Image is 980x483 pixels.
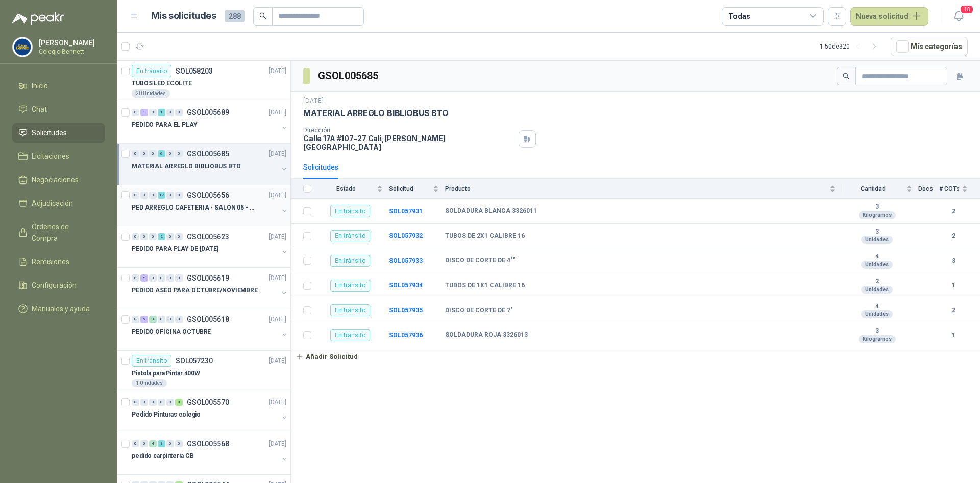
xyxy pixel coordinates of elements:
p: Pedido Pinturas colegio [132,410,201,420]
div: 0 [175,150,183,157]
p: GSOL005619 [187,274,229,282]
div: En tránsito [330,280,370,292]
b: 2 [939,231,968,241]
span: # COTs [939,185,960,192]
p: GSOL005685 [187,150,229,157]
a: Chat [12,100,105,119]
div: 1 [158,440,165,447]
a: Adjudicación [12,194,105,213]
div: 0 [166,316,174,323]
div: Unidades [861,236,893,244]
p: Colegio Bennett [39,49,103,55]
a: 0 0 4 1 0 0 GSOL005568[DATE] pedido carpinteria CB [132,438,288,470]
div: 0 [140,233,148,240]
div: 0 [132,399,139,406]
div: 17 [158,192,165,199]
p: SOL058203 [176,67,213,75]
p: Calle 17A #107-27 Cali , [PERSON_NAME][GEOGRAPHIC_DATA] [303,134,514,151]
div: 0 [175,440,183,447]
div: Solicitudes [303,162,338,173]
p: [DATE] [269,232,286,242]
span: Estado [317,185,375,192]
b: TUBOS DE 2X1 CALIBRE 16 [445,232,525,240]
b: 2 [842,278,912,286]
div: 0 [140,150,148,157]
span: Inicio [32,80,48,91]
div: 0 [166,233,174,240]
div: Unidades [861,261,893,269]
p: [DATE] [269,191,286,200]
p: GSOL005656 [187,192,229,199]
a: SOL057934 [389,282,423,289]
div: Todas [728,11,750,22]
p: [PERSON_NAME] [39,39,103,47]
div: 0 [132,316,139,323]
div: 0 [149,109,157,116]
span: Manuales y ayuda [32,303,90,314]
div: 1 - 50 de 320 [820,38,883,55]
p: [DATE] [269,356,286,366]
th: Solicitud [389,179,445,199]
p: Pistola para Pintar 400W [132,369,200,378]
b: 3 [842,203,912,211]
div: En tránsito [330,255,370,267]
a: SOL057932 [389,232,423,239]
div: En tránsito [330,304,370,316]
div: En tránsito [330,230,370,242]
div: 0 [149,150,157,157]
button: Mís categorías [891,37,968,56]
div: 6 [158,150,165,157]
a: Manuales y ayuda [12,299,105,318]
p: GSOL005570 [187,399,229,406]
div: 0 [166,440,174,447]
p: PEDIDO PARA EL PLAY [132,120,198,130]
a: SOL057936 [389,332,423,339]
a: 0 6 10 0 0 0 GSOL005618[DATE] PEDIDO OFICINA OCTUBRE [132,313,288,346]
p: GSOL005689 [187,109,229,116]
div: 0 [149,192,157,199]
span: search [843,73,850,80]
th: Producto [445,179,842,199]
p: MATERIAL ARREGLO BIBLIOBUS BTO [303,108,449,119]
b: 1 [939,331,968,340]
p: [DATE] [269,108,286,118]
p: GSOL005618 [187,316,229,323]
span: Solicitud [389,185,431,192]
div: 0 [149,274,157,282]
p: PED ARREGLO CAFETERIA - SALÓN 05 - MATERIAL CARP. [132,203,259,213]
a: En tránsitoSOL057230[DATE] Pistola para Pintar 400W1 Unidades [117,351,290,392]
div: Unidades [861,310,893,318]
a: Añadir Solicitud [291,348,980,365]
div: 0 [132,192,139,199]
div: 0 [140,440,148,447]
p: PEDIDO ASEO PARA OCTUBRE/NOVIEMBRE [132,286,258,295]
button: 10 [949,7,968,26]
div: 0 [149,399,157,406]
span: Negociaciones [32,174,79,186]
div: 0 [132,150,139,157]
div: En tránsito [132,355,171,367]
p: GSOL005568 [187,440,229,447]
span: Órdenes de Compra [32,221,95,244]
p: MATERIAL ARREGLO BIBLIOBUS BTO [132,162,240,171]
a: 0 0 0 17 0 0 GSOL005656[DATE] PED ARREGLO CAFETERIA - SALÓN 05 - MATERIAL CARP. [132,189,288,222]
div: 0 [132,109,139,116]
div: En tránsito [132,65,171,77]
div: 0 [158,399,165,406]
a: Licitaciones [12,147,105,166]
a: 0 0 0 0 0 3 GSOL005570[DATE] Pedido Pinturas colegio [132,396,288,429]
span: Licitaciones [32,151,69,162]
div: 20 Unidades [132,89,170,98]
a: Remisiones [12,252,105,271]
b: 3 [842,228,912,236]
div: 0 [166,274,174,282]
p: [DATE] [269,149,286,159]
a: Órdenes de Compra [12,217,105,248]
b: 4 [842,252,912,261]
div: 0 [158,274,165,282]
b: 3 [939,256,968,266]
span: Adjudicación [32,198,73,209]
div: 1 [140,109,148,116]
b: SOL057931 [389,208,423,215]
